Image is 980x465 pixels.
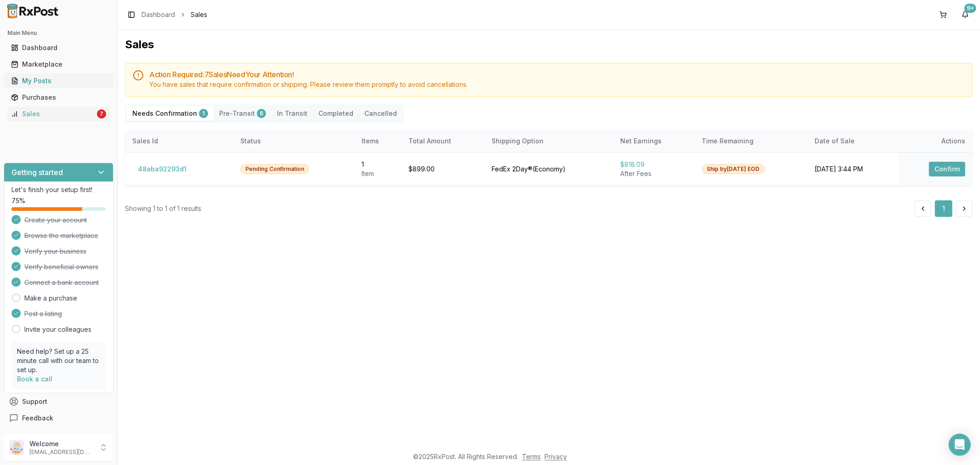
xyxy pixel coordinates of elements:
button: Needs Confirmation [127,106,214,121]
button: Pre-Transit [214,106,272,121]
button: Dashboard [4,40,113,55]
div: Item [362,169,394,178]
div: My Posts [11,76,106,85]
th: Actions [899,130,973,152]
span: Feedback [22,414,53,423]
a: Sales7 [7,106,110,122]
div: You have sales that require confirmation or shipping. Please review them promptly to avoid cancel... [149,80,965,89]
th: Status [233,130,354,152]
div: [DATE] 3:44 PM [815,164,891,174]
button: Feedback [4,410,113,426]
button: Sales7 [4,107,113,121]
img: RxPost Logo [4,4,62,18]
div: 9+ [964,4,976,13]
button: In Transit [272,106,313,121]
h3: Getting started [11,167,63,178]
button: 1 [935,200,952,217]
a: Purchases [7,89,110,106]
div: FedEx 2Day® ( Economy ) [492,164,606,174]
a: Book a call [17,375,52,383]
h5: Action Required: 7 Sale s Need Your Attention! [149,71,965,78]
button: Cancelled [359,106,402,121]
div: Marketplace [11,60,106,69]
div: Ship by [DATE] EOD [702,164,765,174]
h2: Main Menu [7,29,110,37]
span: Sales [191,10,207,19]
button: Confirm [929,162,965,176]
span: Verify beneficial owners [24,262,98,272]
th: Items [354,130,401,152]
button: My Posts [4,74,113,88]
a: Make a purchase [24,294,77,303]
a: My Posts [7,73,110,89]
div: Open Intercom Messenger [949,434,971,456]
a: Dashboard [142,10,175,19]
div: After Fees [621,169,687,178]
th: Total Amount [401,130,484,152]
button: Support [4,393,113,410]
nav: breadcrumb [142,10,207,19]
div: Dashboard [11,43,106,52]
a: Privacy [544,453,567,460]
div: Purchases [11,93,106,102]
p: [EMAIL_ADDRESS][DOMAIN_NAME] [29,448,93,456]
div: Pending Confirmation [240,164,309,174]
button: Completed [313,106,359,121]
div: 1 [362,160,394,169]
th: Date of Sale [807,130,899,152]
button: 9+ [958,7,973,22]
th: Time Remaining [695,130,807,152]
button: 48aba92293d1 [132,162,192,176]
div: $899.00 [408,164,477,174]
a: Terms [522,453,541,460]
a: Dashboard [7,40,110,56]
span: Verify your business [24,247,86,256]
button: Marketplace [4,57,113,72]
div: 1 [199,109,208,118]
div: Showing 1 to 1 of 1 results [125,204,201,213]
img: User avatar [9,440,24,455]
p: Let's finish your setup first! [11,185,106,194]
th: Shipping Option [484,130,613,152]
th: Sales Id [125,130,233,152]
span: Post a listing [24,309,62,318]
a: Invite your colleagues [24,325,91,334]
div: $818.09 [621,160,687,169]
span: 75 % [11,196,25,205]
p: Welcome [29,439,93,448]
button: Purchases [4,90,113,105]
p: Need help? Set up a 25 minute call with our team to set up. [17,347,100,374]
h1: Sales [125,37,973,52]
div: 6 [257,109,266,118]
span: Connect a bank account [24,278,99,287]
th: Net Earnings [613,130,695,152]
span: Browse the marketplace [24,231,98,240]
span: Create your account [24,215,87,225]
a: Marketplace [7,56,110,73]
div: 7 [97,109,106,119]
div: Sales [11,109,95,119]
